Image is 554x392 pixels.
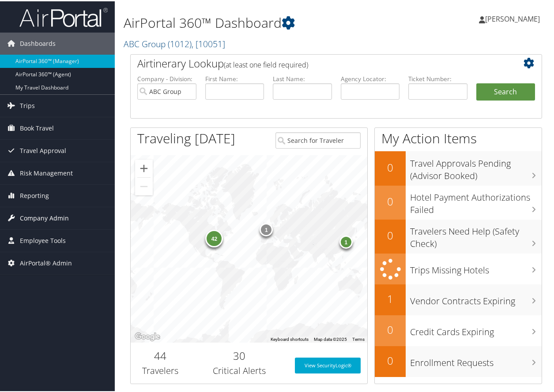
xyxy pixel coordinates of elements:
h3: Enrollment Requests [410,351,542,368]
h3: Trips Missing Hotels [410,258,542,275]
h2: 0 [375,321,406,336]
span: Book Travel [20,116,54,138]
a: 1Vendor Contracts Expiring [375,283,542,314]
h3: Travelers [137,363,183,376]
img: airportal-logo.png [19,6,108,26]
h2: 0 [375,352,406,367]
div: 1 [339,234,353,247]
h3: Vendor Contracts Expiring [410,289,542,306]
label: First Name: [205,73,264,82]
label: Agency Locator: [341,73,400,82]
span: Risk Management [20,161,73,183]
h1: My Action Items [375,128,542,146]
img: Google [133,330,162,341]
a: 0Travelers Need Help (Safety Check) [375,218,542,252]
div: 42 [205,228,223,246]
a: [PERSON_NAME] [479,4,549,31]
span: Employee Tools [20,228,66,250]
label: Ticket Number: [408,73,467,82]
span: Company Admin [20,206,69,228]
span: Map data ©2025 [314,336,347,340]
h2: 30 [196,347,282,362]
h2: 44 [137,347,183,362]
h3: Hotel Payment Authorizations Failed [410,186,542,215]
button: Search [476,82,535,100]
span: Reporting [20,183,49,205]
a: 0Hotel Payment Authorizations Failed [375,184,542,218]
h2: 0 [375,193,406,208]
button: Keyboard shortcuts [271,335,309,341]
a: View SecurityLogic® [295,356,361,372]
a: 0Credit Cards Expiring [375,314,542,345]
span: AirPortal® Admin [20,251,72,273]
span: ( 1012 ) [168,37,192,49]
h2: Airtinerary Lookup [137,55,501,70]
button: Zoom out [135,176,153,194]
button: Zoom in [135,158,153,176]
h1: Traveling [DATE] [137,128,235,146]
span: Travel Approval [20,138,66,161]
a: Open this area in Google Maps (opens a new window) [133,330,162,341]
h2: 0 [375,159,406,174]
label: Last Name: [273,73,332,82]
span: [PERSON_NAME] [485,13,540,22]
input: Search for Traveler [275,131,361,147]
h3: Critical Alerts [196,363,282,376]
span: (at least one field required) [224,59,308,68]
a: ABC Group [124,37,225,49]
a: 0Enrollment Requests [375,345,542,376]
span: Trips [20,93,35,116]
h2: 0 [375,227,406,242]
h2: 1 [375,290,406,305]
a: Terms (opens in new tab) [352,336,365,340]
div: 1 [260,222,273,235]
a: Trips Missing Hotels [375,252,542,284]
h1: AirPortal 360™ Dashboard [124,12,407,31]
a: 0Travel Approvals Pending (Advisor Booked) [375,150,542,184]
label: Company - Division: [137,73,196,82]
span: , [ 10051 ] [192,37,225,49]
h3: Travelers Need Help (Safety Check) [410,220,542,249]
span: Dashboards [20,31,56,53]
h3: Credit Cards Expiring [410,320,542,337]
h3: Travel Approvals Pending (Advisor Booked) [410,152,542,181]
